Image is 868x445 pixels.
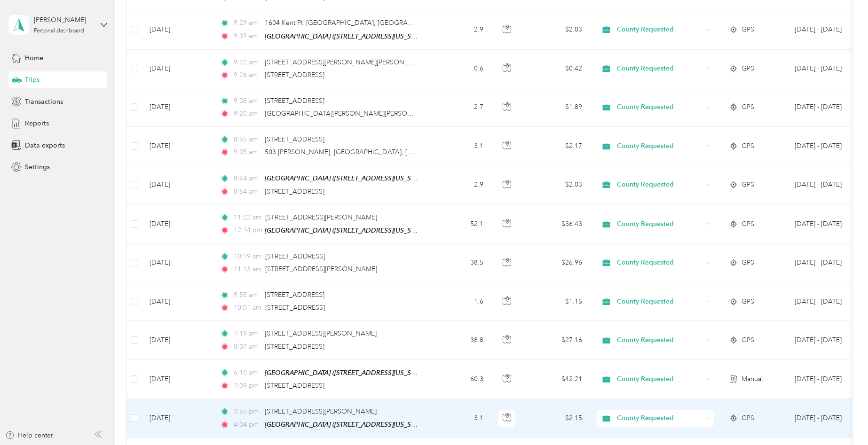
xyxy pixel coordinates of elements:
[617,141,703,151] span: County Requested
[265,174,428,182] span: [GEOGRAPHIC_DATA] ([STREET_ADDRESS][US_STATE])
[265,109,580,117] span: [GEOGRAPHIC_DATA][PERSON_NAME][PERSON_NAME], [GEOGRAPHIC_DATA], [GEOGRAPHIC_DATA]
[265,19,517,27] span: 1604 Kent Pl, [GEOGRAPHIC_DATA], [GEOGRAPHIC_DATA], [GEOGRAPHIC_DATA]
[265,226,428,234] span: [GEOGRAPHIC_DATA] ([STREET_ADDRESS][US_STATE])
[234,381,260,391] span: 7:09 pm
[617,335,703,345] span: County Requested
[234,264,261,274] span: 11:13 am
[265,329,377,337] span: [STREET_ADDRESS][PERSON_NAME]
[34,28,84,34] div: Personal dashboard
[25,97,63,107] span: Transactions
[429,399,491,438] td: 3.1
[142,321,213,359] td: [DATE]
[742,63,754,74] span: GPS
[265,407,377,415] span: [STREET_ADDRESS][PERSON_NAME]
[815,392,868,445] iframe: Everlance-gr Chat Button Frame
[617,297,703,307] span: County Requested
[429,321,491,359] td: 38.8
[617,219,703,229] span: County Requested
[25,162,50,172] span: Settings
[265,97,324,105] span: [STREET_ADDRESS]
[524,165,590,204] td: $2.03
[234,290,260,300] span: 9:55 am
[742,24,754,35] span: GPS
[617,258,703,268] span: County Requested
[142,360,213,399] td: [DATE]
[234,96,260,106] span: 9:08 am
[265,252,325,260] span: [STREET_ADDRESS]
[234,225,260,235] span: 12:14 pm
[234,406,260,417] span: 3:55 pm
[234,328,260,339] span: 7:19 am
[142,399,213,438] td: [DATE]
[142,205,213,244] td: [DATE]
[234,212,261,223] span: 11:22 am
[742,335,754,345] span: GPS
[234,342,260,352] span: 8:07 am
[742,219,754,229] span: GPS
[742,374,763,384] span: Manual
[265,58,429,66] span: [STREET_ADDRESS][PERSON_NAME][PERSON_NAME]
[429,165,491,204] td: 2.9
[25,141,65,150] span: Data exports
[524,205,590,244] td: $36.43
[265,213,377,221] span: [STREET_ADDRESS][PERSON_NAME]
[142,282,213,321] td: [DATE]
[234,187,260,197] span: 8:54 am
[617,63,703,74] span: County Requested
[265,343,324,351] span: [STREET_ADDRESS]
[742,297,754,307] span: GPS
[524,127,590,165] td: $2.17
[234,31,260,41] span: 9:39 am
[265,71,324,79] span: [STREET_ADDRESS]
[265,369,428,377] span: [GEOGRAPHIC_DATA] ([STREET_ADDRESS][US_STATE])
[524,360,590,399] td: $42.21
[617,180,703,190] span: County Requested
[265,135,324,143] span: [STREET_ADDRESS]
[265,291,324,299] span: [STREET_ADDRESS]
[524,282,590,321] td: $1.15
[265,32,428,40] span: [GEOGRAPHIC_DATA] ([STREET_ADDRESS][US_STATE])
[234,251,261,262] span: 10:19 am
[142,244,213,282] td: [DATE]
[742,180,754,190] span: GPS
[524,321,590,359] td: $27.16
[25,53,43,63] span: Home
[142,88,213,127] td: [DATE]
[265,304,325,312] span: [STREET_ADDRESS]
[617,24,703,35] span: County Requested
[34,15,93,25] div: [PERSON_NAME]
[429,244,491,282] td: 38.5
[234,109,260,119] span: 9:20 am
[742,102,754,112] span: GPS
[524,399,590,438] td: $2.15
[742,141,754,151] span: GPS
[234,18,260,28] span: 9:29 am
[429,50,491,88] td: 0.6
[142,50,213,88] td: [DATE]
[5,430,53,440] button: Help center
[265,421,428,429] span: [GEOGRAPHIC_DATA] ([STREET_ADDRESS][US_STATE])
[429,282,491,321] td: 1.6
[142,10,213,49] td: [DATE]
[25,118,49,128] span: Reports
[234,134,260,145] span: 8:55 am
[142,165,213,204] td: [DATE]
[429,205,491,244] td: 52.1
[617,102,703,112] span: County Requested
[524,244,590,282] td: $26.96
[234,70,260,80] span: 9:26 am
[25,75,39,85] span: Trips
[524,50,590,88] td: $0.42
[234,303,261,313] span: 10:01 am
[234,57,260,68] span: 9:22 am
[234,147,260,157] span: 9:05 am
[234,173,260,184] span: 8:44 am
[265,187,324,195] span: [STREET_ADDRESS]
[429,360,491,399] td: 60.3
[524,88,590,127] td: $1.89
[265,265,377,273] span: [STREET_ADDRESS][PERSON_NAME]
[142,127,213,165] td: [DATE]
[429,10,491,49] td: 2.9
[524,10,590,49] td: $2.03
